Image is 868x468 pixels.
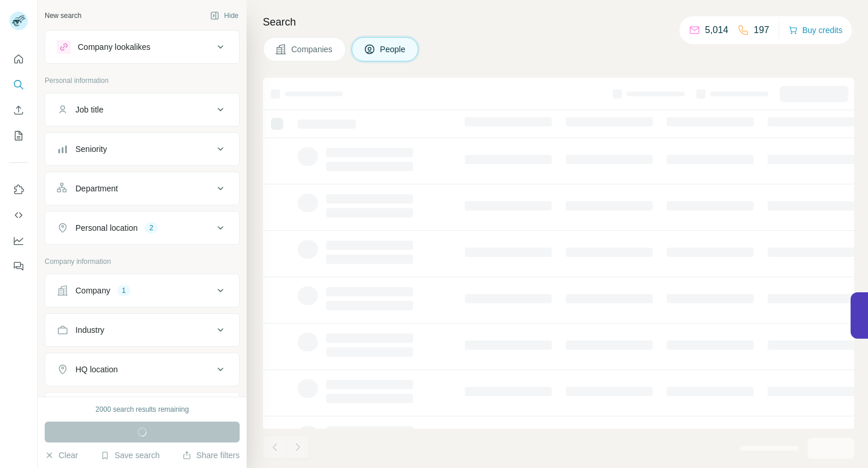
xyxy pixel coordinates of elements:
[202,7,247,24] button: Hide
[45,96,239,124] button: Job title
[9,74,28,95] button: Search
[75,183,118,194] div: Department
[75,143,107,155] div: Seniority
[96,404,189,415] div: 2000 search results remaining
[75,104,103,115] div: Job title
[45,135,239,163] button: Seniority
[45,10,81,21] div: New search
[380,43,407,55] span: People
[45,75,240,86] p: Personal information
[291,43,334,55] span: Companies
[789,22,842,38] button: Buy credits
[75,285,110,296] div: Company
[75,364,118,375] div: HQ location
[78,41,150,53] div: Company lookalikes
[75,324,104,336] div: Industry
[754,23,769,37] p: 197
[9,230,28,251] button: Dashboard
[9,205,28,226] button: Use Surfe API
[45,316,239,344] button: Industry
[45,214,239,242] button: Personal location2
[45,256,240,267] p: Company information
[117,285,131,296] div: 1
[45,175,239,202] button: Department
[705,23,728,37] p: 5,014
[9,100,28,121] button: Enrich CSV
[75,222,138,234] div: Personal location
[45,355,239,383] button: HQ location
[45,449,78,461] button: Clear
[9,125,28,146] button: My lists
[100,449,160,461] button: Save search
[9,179,28,200] button: Use Surfe on LinkedIn
[144,223,158,233] div: 2
[9,49,28,70] button: Quick start
[45,33,239,61] button: Company lookalikes
[182,449,240,461] button: Share filters
[9,256,28,277] button: Feedback
[45,277,239,304] button: Company1
[45,395,239,423] button: Annual revenue ($)
[263,14,854,30] h4: Search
